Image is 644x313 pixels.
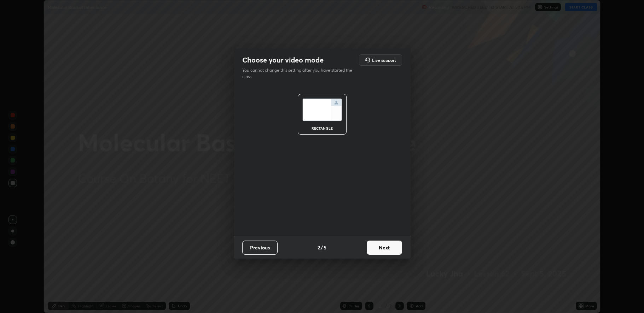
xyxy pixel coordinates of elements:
p: You cannot change this setting after you have started the class [242,67,357,80]
button: Next [367,241,402,255]
h5: Live support [372,58,396,62]
div: rectangle [308,126,336,130]
h4: / [321,244,323,251]
button: Previous [242,241,278,255]
h4: 5 [324,244,326,251]
h2: Choose your video mode [242,55,324,65]
img: normalScreenIcon.ae25ed63.svg [302,99,342,121]
h4: 2 [318,244,320,251]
